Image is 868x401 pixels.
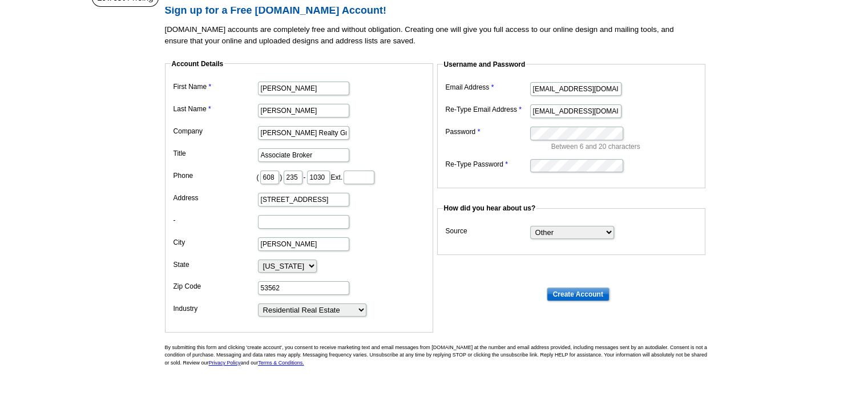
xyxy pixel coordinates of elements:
[173,215,257,225] label: -
[173,281,257,291] label: Zip Code
[446,127,529,137] label: Password
[173,303,257,314] label: Industry
[446,82,529,92] label: Email Address
[173,126,257,136] label: Company
[551,141,700,152] p: Between 6 and 20 characters
[165,344,713,367] p: By submitting this form and clicking 'create account', you consent to receive marketing text and ...
[547,287,609,301] input: Create Account
[258,360,304,366] a: Terms & Conditions.
[171,168,427,185] dd: ( ) - Ext.
[173,193,257,203] label: Address
[173,260,257,270] label: State
[443,59,527,70] legend: Username and Password
[173,82,257,92] label: First Name
[446,226,529,236] label: Source
[165,5,713,17] h2: Sign up for a Free [DOMAIN_NAME] Account!
[173,148,257,159] label: Title
[165,24,713,47] p: [DOMAIN_NAME] accounts are completely free and without obligation. Creating one will give you ful...
[443,203,537,213] legend: How did you hear about us?
[640,136,868,401] iframe: LiveChat chat widget
[171,59,225,69] legend: Account Details
[173,104,257,114] label: Last Name
[173,237,257,248] label: City
[446,104,529,115] label: Re-Type Email Address
[209,360,241,366] a: Privacy Policy
[446,159,529,169] label: Re-Type Password
[173,171,257,181] label: Phone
